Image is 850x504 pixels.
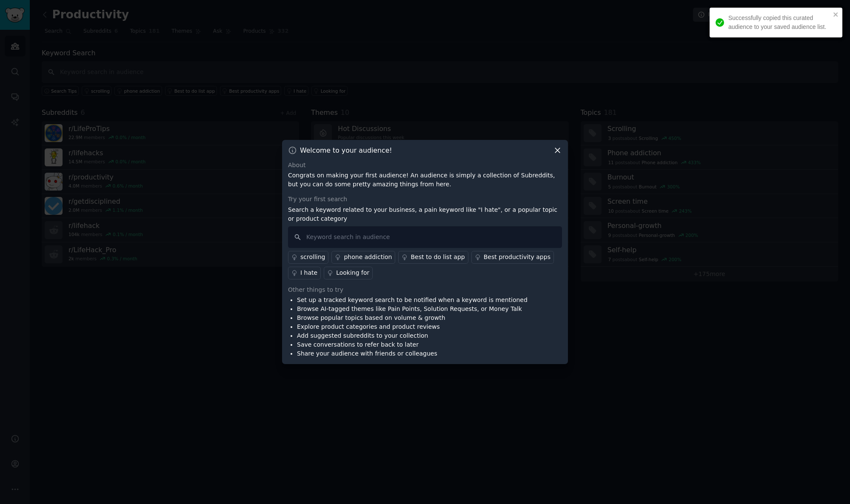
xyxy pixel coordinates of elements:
[288,161,562,170] div: About
[471,251,554,264] a: Best productivity apps
[297,296,528,305] li: Set up a tracked keyword search to be notified when a keyword is mentioned
[300,146,392,155] h3: Welcome to your audience!
[344,253,392,262] div: phone addiction
[484,253,551,262] div: Best productivity apps
[288,205,562,223] p: Search a keyword related to your business, a pain keyword like "I hate", or a popular topic or pr...
[297,340,528,349] li: Save conversations to refer back to later
[297,349,528,358] li: Share your audience with friends or colleagues
[336,268,369,277] div: Looking for
[300,253,325,262] div: scrolling
[297,322,528,331] li: Explore product categories and product reviews
[331,251,395,264] a: phone addiction
[297,331,528,340] li: Add suggested subreddits to your collection
[288,251,328,264] a: scrolling
[300,268,317,277] div: I hate
[288,285,562,294] div: Other things to try
[297,313,528,322] li: Browse popular topics based on volume & growth
[288,195,562,204] div: Try your first search
[398,251,468,264] a: Best to do list app
[833,11,839,18] button: close
[288,171,562,189] p: Congrats on making your first audience! An audience is simply a collection of Subreddits, but you...
[297,305,528,313] li: Browse AI-tagged themes like Pain Points, Solution Requests, or Money Talk
[288,267,321,279] a: I hate
[324,267,373,279] a: Looking for
[728,14,830,31] div: Successfully copied this curated audience to your saved audience list.
[411,253,465,262] div: Best to do list app
[288,226,562,248] input: Keyword search in audience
